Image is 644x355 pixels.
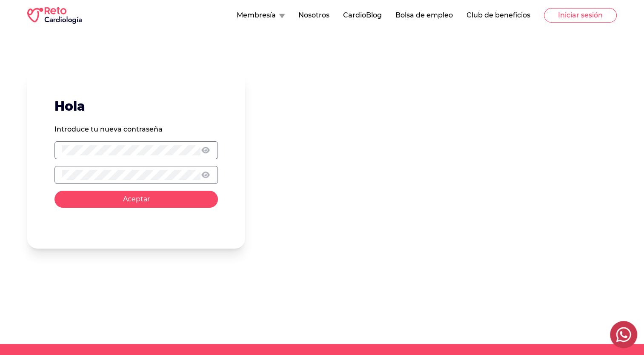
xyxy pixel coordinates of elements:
span: Aceptar [123,195,150,203]
button: Aceptar [54,191,218,208]
h2: Hola [54,99,218,114]
button: Club de beneficios [467,10,530,20]
button: Bolsa de empleo [395,10,453,20]
button: Membresía [237,10,285,20]
button: Iniciar sesión [544,8,617,23]
img: RETO Cardio Logo [27,7,82,24]
p: Introduce tu nueva contraseña [54,124,218,135]
button: Nosotros [298,10,329,20]
button: CardioBlog [343,10,382,20]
